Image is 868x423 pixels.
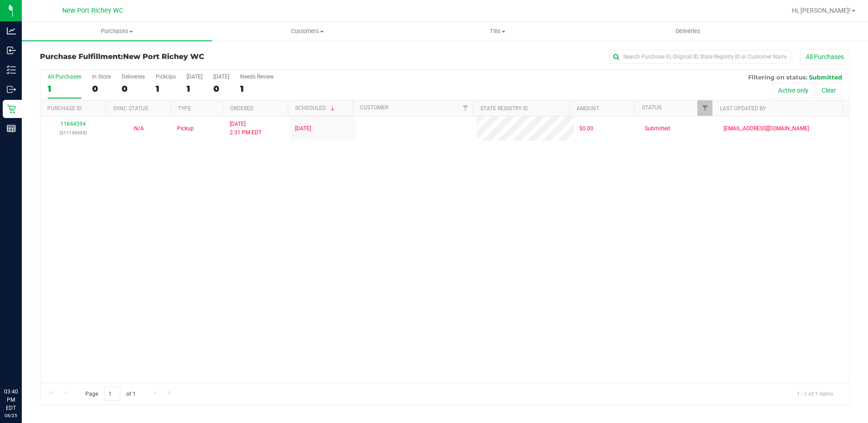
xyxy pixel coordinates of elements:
[403,22,593,41] a: Tills
[240,84,274,94] div: 1
[240,74,274,80] div: Needs Review
[593,22,783,41] a: Deliveries
[9,350,36,378] iframe: Resource center
[748,74,807,81] span: Filtering on status:
[577,105,599,112] a: Amount
[800,49,850,64] button: All Purchases
[122,84,145,94] div: 0
[403,27,592,35] span: Tills
[230,120,261,137] span: [DATE] 2:31 PM EDT
[792,7,851,14] span: Hi, [PERSON_NAME]!
[60,121,86,127] a: 11844394
[7,65,16,74] inline-svg: Inventory
[480,105,528,112] a: State Registry ID
[663,27,713,35] span: Deliveries
[92,84,111,94] div: 0
[772,83,814,98] button: Active only
[156,84,176,94] div: 1
[4,412,18,419] p: 08/25
[7,124,16,133] inline-svg: Reports
[697,100,712,116] a: Filter
[720,105,766,112] a: Last Updated By
[48,74,81,80] div: All Purchases
[212,27,402,35] span: Customers
[579,124,593,133] span: $0.00
[4,388,18,412] p: 03:40 PM EDT
[22,27,212,35] span: Purchases
[187,74,202,80] div: [DATE]
[134,125,144,132] span: Not Applicable
[7,85,16,94] inline-svg: Outbound
[177,124,194,133] span: Pickup
[62,7,123,15] span: New Port Richey WC
[78,387,143,401] span: Page of 1
[187,84,202,94] div: 1
[7,26,16,35] inline-svg: Analytics
[295,105,336,111] a: Scheduled
[113,105,148,112] a: Sync Status
[156,74,176,80] div: PickUps
[645,124,670,133] span: Submitted
[295,124,311,133] span: [DATE]
[458,100,473,116] a: Filter
[46,128,101,137] p: (317150993)
[809,74,842,81] span: Submitted
[178,105,191,112] a: Type
[134,124,144,133] button: N/A
[230,105,254,112] a: Ordered
[642,104,661,111] a: Status
[40,53,310,61] h3: Purchase Fulfillment:
[7,104,16,113] inline-svg: Retail
[104,387,120,401] input: 1
[213,74,229,80] div: [DATE]
[816,83,842,98] button: Clear
[48,84,81,94] div: 1
[92,74,111,80] div: In Store
[212,22,402,41] a: Customers
[724,124,809,133] span: [EMAIL_ADDRESS][DOMAIN_NAME]
[360,104,388,111] a: Customer
[123,52,204,61] span: New Port Richey WC
[7,46,16,55] inline-svg: Inbound
[609,50,791,64] input: Search Purchase ID, Original ID, State Registry ID or Customer Name...
[789,387,840,400] span: 1 - 1 of 1 items
[213,84,229,94] div: 0
[22,22,212,41] a: Purchases
[47,105,82,112] a: Purchase ID
[122,74,145,80] div: Deliveries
